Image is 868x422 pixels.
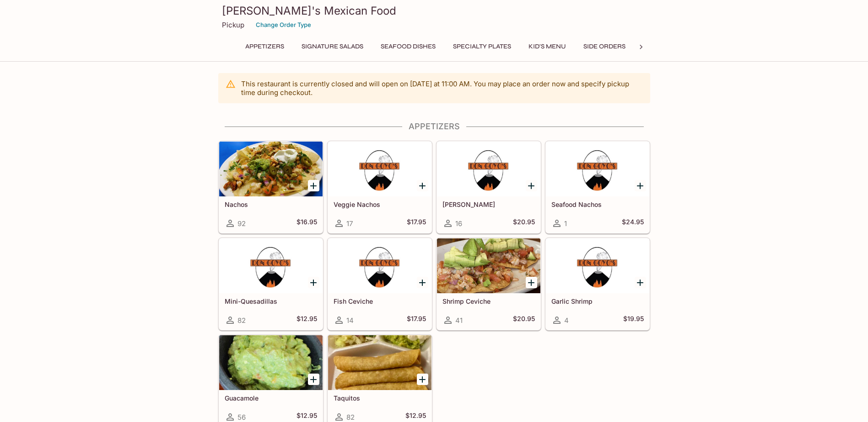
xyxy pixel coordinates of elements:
h5: Mini-Quesadillas [225,297,317,305]
button: Add Garlic Shrimp [635,277,646,288]
span: 92 [237,219,246,228]
button: Add Mini-Quesadillas [308,277,319,288]
button: Add Fajita Nachos [526,180,537,191]
h5: Guacamole [225,394,317,402]
div: Shrimp Ceviche [437,238,540,293]
h5: Taquitos [334,394,426,402]
a: Veggie Nachos17$17.95 [328,141,432,233]
span: 17 [346,219,353,228]
div: Seafood Nachos [546,142,649,196]
h5: $16.95 [297,218,317,229]
h5: Shrimp Ceviche [442,297,535,305]
div: Fajita Nachos [437,142,540,196]
h5: $17.95 [407,218,426,229]
h5: Veggie Nachos [334,200,426,208]
span: 16 [455,219,462,228]
p: Pickup [222,21,244,29]
span: 41 [455,316,463,325]
span: 82 [346,413,355,422]
button: Kid's Menu [523,40,571,53]
button: Add Veggie Nachos [417,180,428,191]
a: Seafood Nachos1$24.95 [545,141,650,233]
a: Garlic Shrimp4$19.95 [545,238,650,330]
div: Fish Ceviche [328,238,431,293]
h5: Nachos [225,200,317,208]
p: This restaurant is currently closed and will open on [DATE] at 11:00 AM . You may place an order ... [241,79,643,97]
a: Nachos92$16.95 [219,141,323,233]
div: Garlic Shrimp [546,238,649,293]
button: Add Seafood Nachos [635,180,646,191]
button: Add Fish Ceviche [417,277,428,288]
a: Mini-Quesadillas82$12.95 [219,238,323,330]
h5: $24.95 [622,218,644,229]
button: Seafood Dishes [376,40,441,53]
span: 1 [564,219,567,228]
h3: [PERSON_NAME]'s Mexican Food [222,4,647,18]
h5: [PERSON_NAME] [442,200,535,208]
a: Shrimp Ceviche41$20.95 [437,238,541,330]
span: 56 [237,413,246,422]
h5: $19.95 [623,315,644,326]
div: Veggie Nachos [328,142,431,196]
h5: Seafood Nachos [551,200,644,208]
button: Add Shrimp Ceviche [526,277,537,288]
h5: Garlic Shrimp [551,297,644,305]
button: Add Guacamole [308,374,319,385]
button: Specialty Plates [448,40,516,53]
div: Mini-Quesadillas [219,238,323,293]
h5: Fish Ceviche [334,297,426,305]
div: Taquitos [328,335,431,390]
button: Side Orders [578,40,631,53]
h5: $12.95 [297,315,317,326]
button: Signature Salads [297,40,368,53]
span: 14 [346,316,354,325]
span: 4 [564,316,569,325]
button: Add Taquitos [417,374,428,385]
h5: $20.95 [513,218,535,229]
span: 82 [237,316,246,325]
a: Fish Ceviche14$17.95 [328,238,432,330]
button: Appetizers [240,40,289,53]
button: Change Order Type [252,18,315,32]
div: Nachos [219,142,323,196]
button: Add Nachos [308,180,319,191]
h5: $20.95 [513,315,535,326]
h4: Appetizers [218,121,650,132]
h5: $17.95 [407,315,426,326]
div: Guacamole [219,335,323,390]
a: [PERSON_NAME]16$20.95 [437,141,541,233]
